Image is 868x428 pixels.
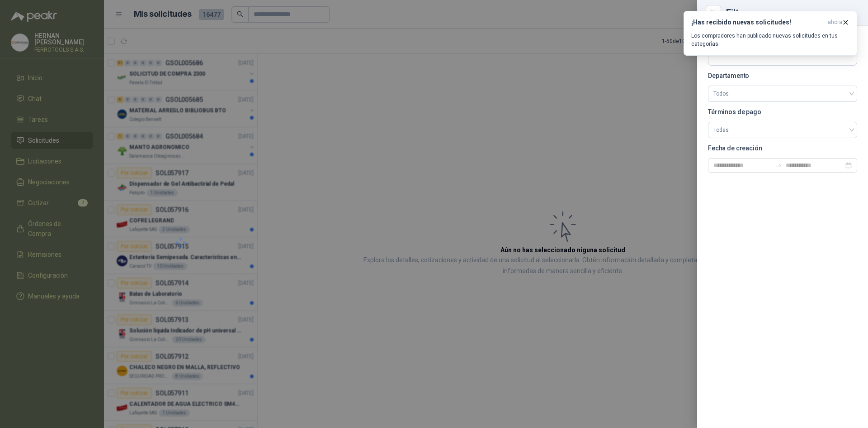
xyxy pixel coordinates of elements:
[708,73,857,78] p: Departamento
[775,162,782,169] span: to
[775,162,782,169] span: swap-right
[713,87,852,101] span: Todos
[684,11,857,56] button: ¡Has recibido nuevas solicitudes!ahora Los compradores han publicado nuevas solicitudes en tus ca...
[713,123,852,137] span: Todas
[708,109,857,115] p: Términos de pago
[708,7,719,18] button: Close
[708,145,857,151] p: Fecha de creación
[691,19,824,26] h3: ¡Has recibido nuevas solicitudes!
[691,32,849,48] p: Los compradores han publicado nuevas solicitudes en tus categorías.
[828,19,842,26] span: ahora
[726,8,857,17] div: Filtros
